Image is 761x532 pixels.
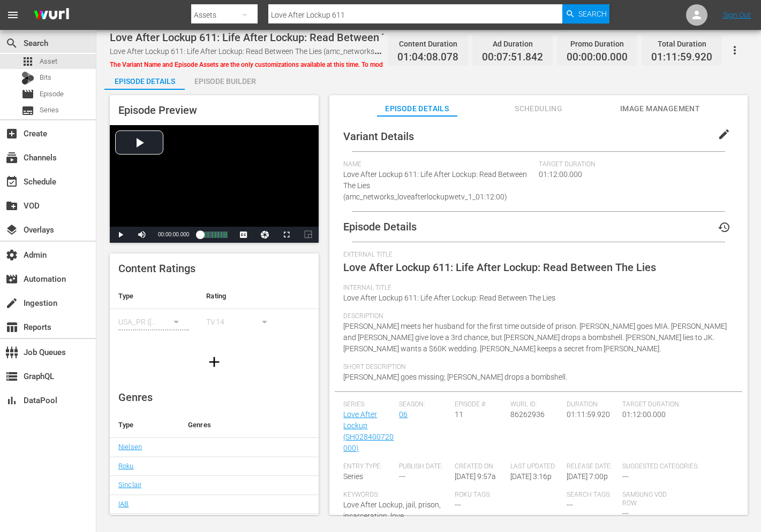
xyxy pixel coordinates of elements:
[40,105,59,115] span: Series
[5,370,18,383] span: GraphQL
[343,170,527,201] span: Love After Lockup 611: Life After Lockup: Read Between The Lies (amc_networks_loveafterlockupwetv...
[206,307,277,337] div: TV14
[343,160,533,169] span: Name
[482,36,543,51] div: Ad Duration
[718,221,730,234] span: history
[711,214,737,240] button: history
[622,410,666,419] span: 01:12:00.000
[185,68,265,90] button: Episode Builder
[5,223,18,236] span: Overlays
[104,68,185,90] button: Episode Details
[622,400,728,409] span: Target Duration:
[482,51,543,64] span: 00:07:51.842
[455,400,505,409] span: Episode #:
[21,72,34,84] div: Bits
[185,68,265,94] div: Episode Builder
[562,4,609,24] button: Search
[622,462,728,471] span: Suggested Categories:
[343,472,363,481] span: Series
[399,410,408,419] a: 06
[21,104,34,117] span: Series
[499,102,579,115] span: Scheduling
[110,61,548,68] span: The Variant Name and Episode Assets are the only customizations available at this time. To modify...
[723,11,751,19] a: Sign Out
[5,37,18,50] span: Search
[118,443,142,451] a: Nielsen
[21,55,34,68] span: Asset
[510,410,545,419] span: 86262936
[567,410,610,419] span: 01:11:59.920
[118,104,197,117] span: Episode Preview
[200,232,228,238] div: Progress Bar
[397,51,458,64] span: 01:04:08.078
[510,472,552,481] span: [DATE] 3:16p
[622,472,629,481] span: ---
[343,284,728,292] span: Internal Title
[539,160,651,169] span: Target Duration
[343,261,656,274] span: Love After Lockup 611: Life After Lockup: Read Between The Lies
[343,491,449,499] span: Keywords:
[343,220,417,233] span: Episode Details
[118,462,134,470] a: Roku
[110,227,131,243] button: Play
[711,121,737,147] button: edit
[718,128,730,141] span: edit
[343,373,567,381] span: [PERSON_NAME] goes missing; [PERSON_NAME] drops a bombshell.
[297,227,319,243] button: Picture-in-Picture
[104,68,185,94] div: Episode Details
[5,297,18,310] span: Ingestion
[233,227,254,243] button: Captions
[26,3,77,28] img: ans4CAIJ8jUAAAAAAAAAAAAAAAAAAAAAAAAgQb4GAAAAAAAAAAAAAAAAAAAAAAAAJMjXAAAAAAAAAAAAAAAAAAAAAAAAgAT5G...
[276,227,297,243] button: Fullscreen
[110,125,319,243] div: Video Player
[651,36,712,51] div: Total Duration
[622,491,673,508] span: Samsung VOD Row:
[110,44,487,57] span: Love After Lockup 611: Life After Lockup: Read Between The Lies (amc_networks_loveafterlockupwetv...
[567,491,617,499] span: Search Tags:
[118,481,141,489] a: Sinclair
[343,251,728,259] span: External Title
[5,127,18,140] span: Create
[567,500,573,509] span: ---
[578,4,607,24] span: Search
[131,227,153,243] button: Mute
[539,170,582,179] span: 01:12:00.000
[567,472,608,481] span: [DATE] 7:00p
[118,500,129,508] a: IAB
[5,199,18,212] span: VOD
[377,102,457,115] span: Episode Details
[510,462,561,471] span: Last Updated:
[5,249,18,261] span: Admin
[343,400,394,409] span: Series:
[399,472,405,481] span: ---
[110,31,423,44] span: Love After Lockup 611: Life After Lockup: Read Between The Lies
[110,283,198,309] th: Type
[510,400,561,409] span: Wurl ID:
[399,462,449,471] span: Publish Date:
[21,88,34,101] span: Episode
[567,51,628,64] span: 00:00:00.000
[5,394,18,407] span: DataPool
[5,151,18,164] span: Channels
[118,391,153,404] span: Genres
[40,56,57,67] span: Asset
[5,321,18,334] span: Reports
[343,294,555,302] span: Love After Lockup 611: Life After Lockup: Read Between The Lies
[343,312,728,321] span: Description
[455,491,561,499] span: Roku Tags:
[40,72,51,83] span: Bits
[567,400,617,409] span: Duration:
[118,262,195,275] span: Content Ratings
[343,410,394,452] a: Love After Lockup (SH028400720000)
[118,307,189,337] div: USA_PR ([GEOGRAPHIC_DATA] ([GEOGRAPHIC_DATA]))
[40,89,64,99] span: Episode
[110,283,319,342] table: simple table
[110,412,179,438] th: Type
[198,283,285,309] th: Rating
[5,175,18,188] span: Schedule
[343,130,414,143] span: Variant Details
[343,322,727,353] span: [PERSON_NAME] meets her husband for the first time outside of prison. [PERSON_NAME] goes MIA. [PE...
[254,227,276,243] button: Jump To Time
[6,9,19,21] span: menu
[399,400,449,409] span: Season:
